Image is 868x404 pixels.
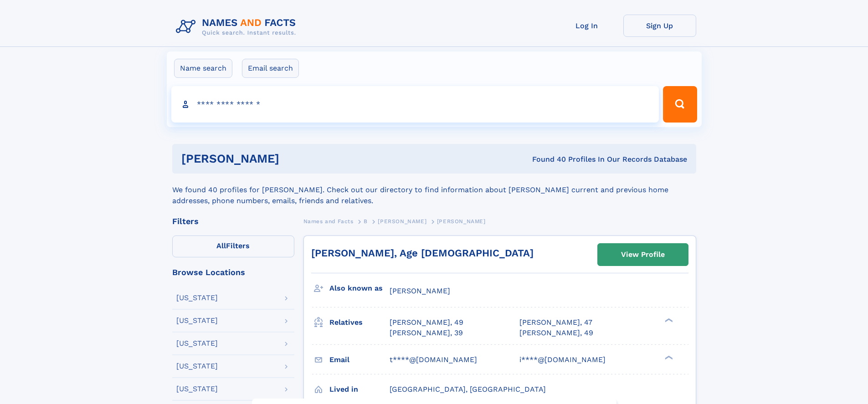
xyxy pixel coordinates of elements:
[623,15,696,37] a: Sign Up
[519,328,593,338] a: [PERSON_NAME], 49
[378,215,426,227] a: [PERSON_NAME]
[329,382,390,397] h3: Lived in
[364,215,368,227] a: B
[171,86,659,123] input: search input
[329,281,390,296] h3: Also known as
[378,218,426,225] span: [PERSON_NAME]
[519,317,592,327] a: [PERSON_NAME], 47
[329,352,390,368] h3: Email
[406,154,687,164] div: Found 40 Profiles In Our Records Database
[303,215,354,227] a: Names and Facts
[172,15,303,39] img: Logo Names and Facts
[216,241,226,250] span: All
[437,218,486,225] span: [PERSON_NAME]
[176,294,218,302] div: [US_STATE]
[621,244,665,265] div: View Profile
[550,15,623,37] a: Log In
[663,86,697,123] button: Search Button
[329,315,390,330] h3: Relatives
[172,174,696,206] div: We found 40 profiles for [PERSON_NAME]. Check out our directory to find information about [PERSON...
[390,317,463,327] a: [PERSON_NAME], 49
[242,59,299,78] label: Email search
[364,218,368,225] span: B
[390,328,463,338] a: [PERSON_NAME], 39
[663,354,673,360] div: ❯
[176,363,218,370] div: [US_STATE]
[172,217,294,225] div: Filters
[181,153,406,164] h1: [PERSON_NAME]
[176,317,218,324] div: [US_STATE]
[663,317,673,323] div: ❯
[176,340,218,347] div: [US_STATE]
[172,268,294,276] div: Browse Locations
[390,286,450,295] span: [PERSON_NAME]
[390,385,546,394] span: [GEOGRAPHIC_DATA], [GEOGRAPHIC_DATA]
[176,385,218,393] div: [US_STATE]
[172,235,294,257] label: Filters
[598,244,688,266] a: View Profile
[311,247,534,259] a: [PERSON_NAME], Age [DEMOGRAPHIC_DATA]
[174,59,232,78] label: Name search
